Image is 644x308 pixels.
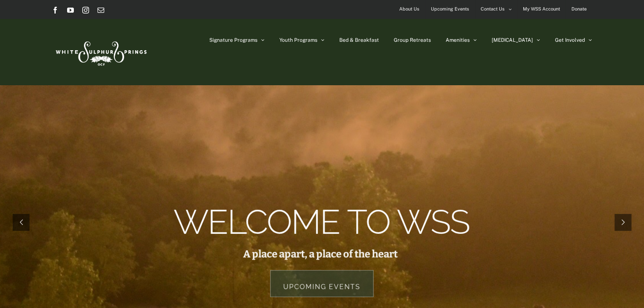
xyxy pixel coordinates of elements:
[339,38,379,43] span: Bed & Breakfast
[446,38,470,43] span: Amenities
[173,213,469,232] rs-layer: Welcome to WSS
[243,249,398,259] rs-layer: A place apart, a place of the heart
[555,38,585,43] span: Get Involved
[339,19,379,61] a: Bed & Breakfast
[492,38,533,43] span: [MEDICAL_DATA]
[279,38,317,43] span: Youth Programs
[431,3,469,15] span: Upcoming Events
[394,38,431,43] span: Group Retreats
[446,19,477,61] a: Amenities
[209,19,592,61] nav: Main Menu
[481,3,505,15] span: Contact Us
[571,3,587,15] span: Donate
[492,19,540,61] a: [MEDICAL_DATA]
[399,3,419,15] span: About Us
[555,19,592,61] a: Get Involved
[394,19,431,61] a: Group Retreats
[270,270,373,297] a: Upcoming Events
[209,19,265,61] a: Signature Programs
[209,38,257,43] span: Signature Programs
[279,19,325,61] a: Youth Programs
[52,32,149,72] img: White Sulphur Springs Logo
[523,3,560,15] span: My WSS Account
